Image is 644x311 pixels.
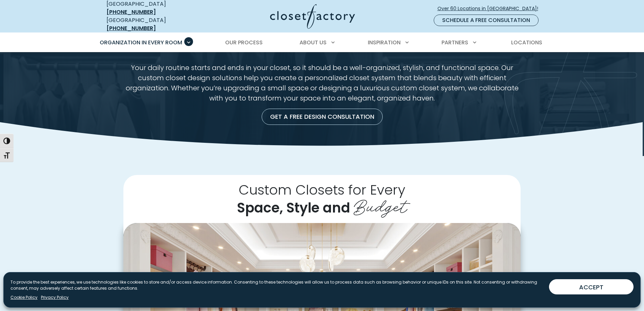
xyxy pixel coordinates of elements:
p: To provide the best experiences, we use technologies like cookies to store and/or access device i... [10,279,544,291]
a: Privacy Policy [41,294,69,301]
nav: Primary Menu [95,33,549,52]
p: Your daily routine starts and ends in your closet, so it should be a well-organized, stylish, and... [123,63,521,103]
span: Custom Closets for Every [239,180,405,199]
a: [PHONE_NUMBER] [106,24,156,32]
button: ACCEPT [549,279,634,294]
span: Locations [511,39,542,46]
span: Our Process [225,39,263,46]
span: Budget [354,191,407,218]
span: Space, Style and [237,198,350,217]
h1: Custom Closets [105,29,539,54]
span: Organization in Every Room [100,39,182,46]
a: Schedule a Free Consultation [434,15,539,26]
span: Inspiration [368,39,401,46]
div: [GEOGRAPHIC_DATA] [106,16,205,32]
a: Get a Free Design Consultation [262,109,383,125]
span: About Us [300,39,327,46]
span: Over 60 Locations in [GEOGRAPHIC_DATA]! [437,5,544,12]
span: Partners [442,39,468,46]
a: Over 60 Locations in [GEOGRAPHIC_DATA]! [437,3,544,15]
a: Cookie Policy [10,294,38,301]
img: Closet Factory Logo [270,4,355,29]
a: [PHONE_NUMBER] [106,8,156,16]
